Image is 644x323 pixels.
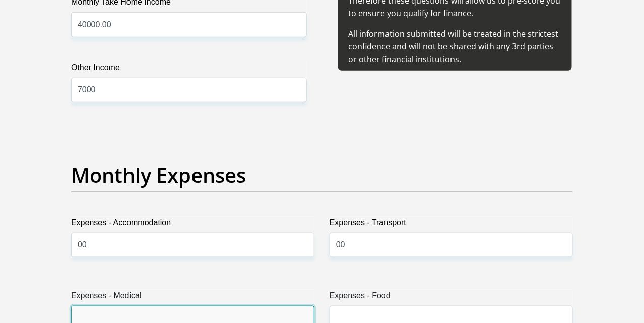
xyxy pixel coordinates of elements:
[71,233,314,257] input: Expenses - Accommodation
[71,217,314,233] label: Expenses - Accommodation
[71,78,307,102] input: Other Income
[330,233,573,257] input: Expenses - Transport
[330,217,573,233] label: Expenses - Transport
[71,12,307,37] input: Monthly Take Home Income
[71,290,314,306] label: Expenses - Medical
[71,163,573,187] h2: Monthly Expenses
[71,62,307,78] label: Other Income
[330,290,573,306] label: Expenses - Food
